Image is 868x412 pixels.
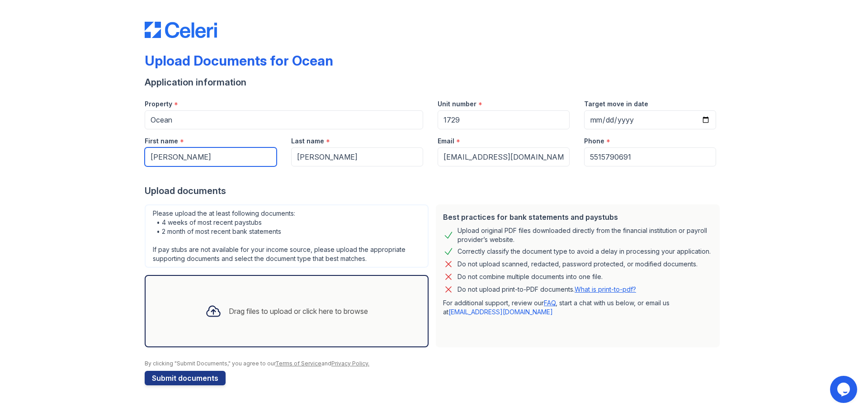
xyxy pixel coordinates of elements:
div: Please upload the at least following documents: • 4 weeks of most recent paystubs • 2 month of mo... [145,204,429,268]
p: For additional support, review our , start a chat with us below, or email us at [443,298,712,317]
div: Application information [145,76,723,89]
img: CE_Logo_Blue-a8612792a0a2168367f1c8372b55b34899dd931a85d93a1a3d3e32e68fde9ad4.png [145,22,217,38]
label: Email [438,137,454,146]
div: Best practices for bank statements and paystubs [443,212,712,223]
div: Do not combine multiple documents into one file. [458,271,603,282]
a: Privacy Policy. [331,360,369,367]
div: Correctly classify the document type to avoid a delay in processing your application. [458,246,711,257]
label: Phone [584,137,604,146]
div: Do not upload scanned, redacted, password protected, or modified documents. [458,259,698,270]
iframe: chat widget [830,376,859,403]
button: Submit documents [145,371,226,385]
p: Do not upload print-to-PDF documents. [458,285,636,294]
div: Upload original PDF files downloaded directly from the financial institution or payroll provider’... [458,226,712,244]
div: Drag files to upload or click here to browse [229,306,368,317]
a: [EMAIL_ADDRESS][DOMAIN_NAME] [448,308,553,316]
div: Upload Documents for Ocean [145,52,333,69]
label: Target move in date [584,99,648,109]
label: Last name [291,137,324,146]
label: Property [145,99,172,109]
a: What is print-to-pdf? [575,285,636,293]
a: FAQ [544,299,556,307]
a: Terms of Service [275,360,321,367]
div: Upload documents [145,185,723,197]
label: First name [145,137,178,146]
label: Unit number [438,99,476,109]
div: By clicking "Submit Documents," you agree to our and [145,360,723,367]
